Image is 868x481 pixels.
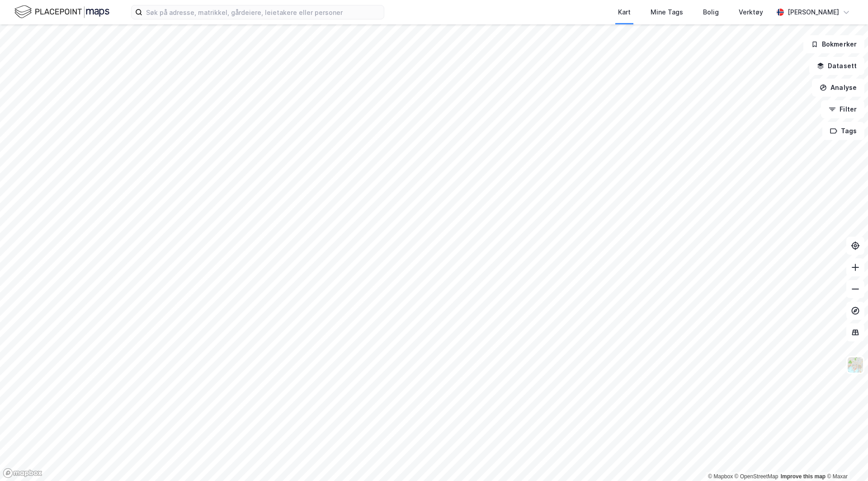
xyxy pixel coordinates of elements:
[703,7,719,18] div: Bolig
[823,438,868,481] iframe: Chat Widget
[847,356,864,374] img: Z
[618,7,631,18] div: Kart
[142,5,384,19] input: Søk på adresse, matrikkel, gårdeiere, leietakere eller personer
[812,79,864,97] button: Analyse
[781,473,826,480] a: Improve this map
[803,35,864,53] button: Bokmerker
[739,7,763,18] div: Verktøy
[809,57,864,75] button: Datasett
[735,473,778,480] a: OpenStreetMap
[14,4,109,20] img: logo.f888ab2527a4732fd821a326f86c7f29.svg
[708,473,733,480] a: Mapbox
[3,468,42,478] a: Mapbox homepage
[788,7,839,18] div: [PERSON_NAME]
[821,100,864,118] button: Filter
[822,122,864,140] button: Tags
[823,438,868,481] div: Kontrollprogram for chat
[651,7,683,18] div: Mine Tags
